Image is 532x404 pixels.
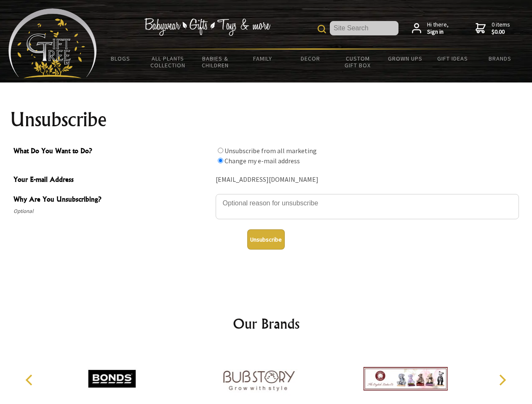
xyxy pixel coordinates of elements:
button: Unsubscribe [247,229,285,250]
img: Babywear - Gifts - Toys & more [144,18,270,36]
img: Babyware - Gifts - Toys and more... [8,8,97,78]
button: Previous [21,371,40,389]
h1: Unsubscribe [10,109,522,130]
a: Brands [476,50,524,67]
input: What Do You Want to Do? [218,148,223,153]
a: All Plants Collection [144,50,192,74]
div: [EMAIL_ADDRESS][DOMAIN_NAME] [216,173,519,186]
a: Babies & Children [192,50,239,74]
span: Why Are You Unsubscribing? [13,194,211,206]
input: Site Search [330,21,398,35]
span: Your E-mail Address [13,174,211,186]
a: Custom Gift Box [334,50,382,74]
a: Decor [286,50,334,67]
strong: Sign in [427,28,449,36]
label: Change my e-mail address [225,157,300,165]
a: BLOGS [97,50,144,67]
h2: Our Brands [17,314,516,334]
label: Unsubscribe from all marketing [225,146,317,155]
a: Gift Ideas [429,50,476,67]
input: What Do You Want to Do? [218,158,223,163]
span: What Do You Want to Do? [13,146,211,158]
button: Next [493,371,511,389]
img: product search [318,25,326,33]
textarea: Why Are You Unsubscribing? [216,194,519,219]
strong: $0.00 [492,28,510,36]
span: Optional [13,206,211,216]
a: Hi there,Sign in [412,21,449,36]
span: 0 items [492,21,510,36]
a: Family [239,50,287,67]
a: 0 items$0.00 [476,21,510,36]
a: Grown Ups [381,50,429,67]
span: Hi there, [427,21,449,36]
